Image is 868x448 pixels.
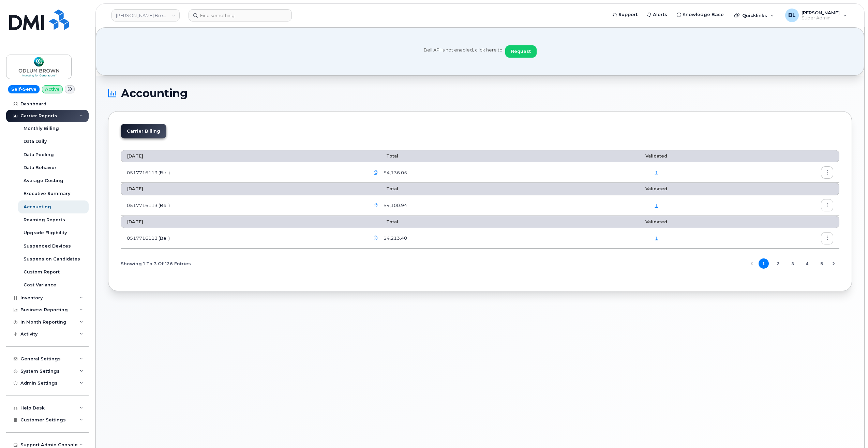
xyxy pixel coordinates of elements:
a: 1 [655,170,658,175]
button: Page 4 [802,258,812,269]
th: Validated [581,216,731,228]
span: Request [511,48,531,55]
a: 1 [655,203,658,208]
td: 0517716113 (Bell) [121,195,364,216]
span: Total [370,219,398,224]
button: Page 2 [773,258,783,269]
span: Total [370,153,398,159]
span: $4,100.94 [382,202,407,209]
span: $4,136.05 [382,169,407,176]
button: Page 1 [759,258,769,269]
span: Bell API is not enabled, click here to [424,47,503,58]
td: 0517716113 (Bell) [121,228,364,249]
th: [DATE] [121,183,364,195]
span: $4,213.40 [382,235,407,241]
th: [DATE] [121,216,364,228]
td: 0517716113 (Bell) [121,162,364,183]
button: Page 5 [817,258,827,269]
span: Accounting [121,88,188,99]
span: Total [370,186,398,191]
span: Showing 1 To 3 Of 126 Entries [121,258,191,269]
button: Page 3 [788,258,798,269]
button: Request [505,45,537,58]
th: [DATE] [121,150,364,162]
button: Next Page [828,258,839,269]
th: Validated [581,150,731,162]
a: 1 [655,235,658,241]
th: Validated [581,183,731,195]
